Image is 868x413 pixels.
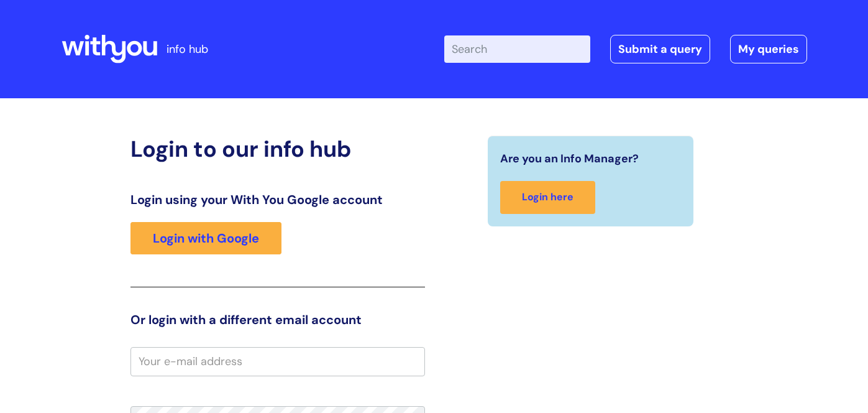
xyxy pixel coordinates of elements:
a: Submit a query [610,35,710,63]
input: Search [444,35,590,63]
p: info hub [167,39,208,59]
a: Login with Google [130,222,281,254]
a: Login here [500,181,595,214]
h2: Login to our info hub [130,136,425,162]
h3: Login using your With You Google account [130,192,425,207]
a: My queries [730,35,807,63]
input: Your e-mail address [130,347,425,376]
h3: Or login with a different email account [130,312,425,327]
span: Are you an Info Manager? [500,149,639,169]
